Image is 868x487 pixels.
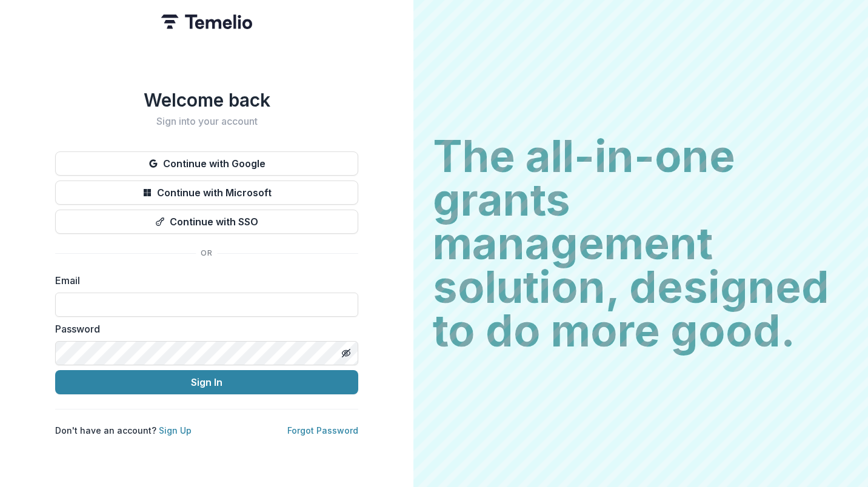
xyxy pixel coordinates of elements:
[55,89,358,111] h1: Welcome back
[159,425,192,436] a: Sign Up
[55,424,192,437] p: Don't have an account?
[55,210,358,234] button: Continue with SSO
[161,15,252,29] img: Temelio
[55,370,358,394] button: Sign In
[55,116,358,127] h2: Sign into your account
[55,273,351,288] label: Email
[287,425,358,436] a: Forgot Password
[55,151,358,176] button: Continue with Google
[336,343,356,363] button: Toggle password visibility
[55,322,351,336] label: Password
[55,181,358,205] button: Continue with Microsoft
